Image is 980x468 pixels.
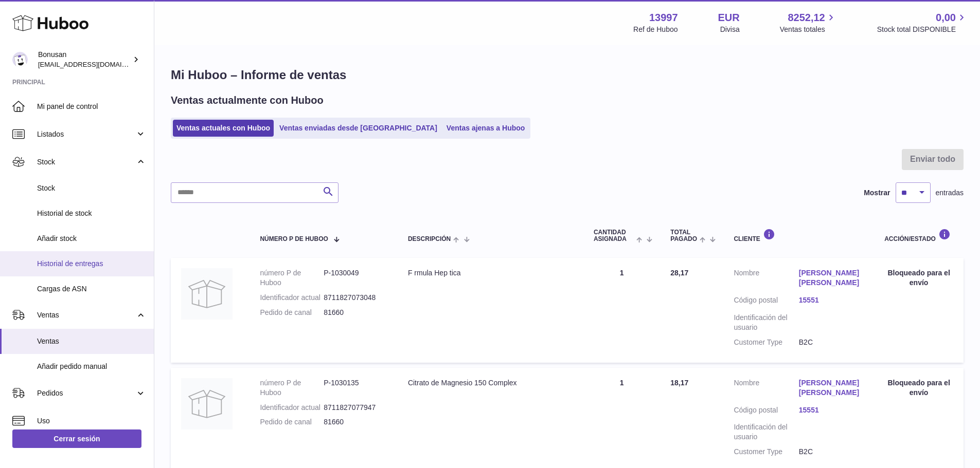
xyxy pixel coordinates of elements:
[37,362,146,371] span: Añadir pedido manual
[884,378,953,398] div: Bloqueado para el envío
[37,284,146,294] span: Cargas de ASN
[260,417,324,427] dt: Pedido de canal
[324,417,387,427] dd: 81660
[324,293,387,303] dd: 8711827073048
[799,405,864,415] a: 15551
[734,422,798,442] dt: Identificación del usuario
[799,338,864,347] dd: B2C
[38,50,131,69] div: Bonusan
[864,188,890,198] label: Mostrar
[37,416,146,426] span: Uso
[260,293,324,303] dt: Identificador actual
[734,268,798,290] dt: Nombre
[734,295,798,308] dt: Código postal
[443,120,529,137] a: Ventas ajenas a Huboo
[181,378,233,429] img: no-photo.jpg
[877,25,968,34] span: Stock total DISPONIBLE
[37,157,135,167] span: Stock
[670,379,688,387] span: 18,17
[260,403,324,413] dt: Identificador actual
[884,268,953,288] div: Bloqueado para el envío
[408,236,451,242] span: Descripción
[37,102,146,111] span: Mi panel de control
[324,308,387,317] dd: 81660
[720,25,740,34] div: Divisa
[734,229,864,242] div: Cliente
[12,52,28,67] img: info@bonusan.es
[37,259,146,269] span: Historial de entregas
[936,11,956,25] span: 0,00
[734,447,798,457] dt: Customer Type
[260,268,324,288] dt: número P de Huboo
[171,93,324,107] h2: Ventas actualmente con Huboo
[670,229,697,242] span: Total pagado
[324,268,387,288] dd: P-1030049
[799,378,864,398] a: [PERSON_NAME] [PERSON_NAME]
[37,336,146,346] span: Ventas
[799,295,864,305] a: 15551
[37,234,146,244] span: Añadir stock
[734,313,798,332] dt: Identificación del usuario
[38,60,151,68] span: [EMAIL_ADDRESS][DOMAIN_NAME]
[324,403,387,413] dd: 8711827077947
[799,447,864,457] dd: B2C
[12,429,141,448] a: Cerrar sesión
[37,209,146,218] span: Historial de stock
[181,268,233,320] img: no-photo.jpg
[780,11,837,34] a: 8252,12 Ventas totales
[936,188,964,198] span: entradas
[718,11,740,25] strong: EUR
[37,310,135,320] span: Ventas
[37,388,135,398] span: Pedidos
[670,269,688,277] span: 28,17
[408,378,573,388] div: Citrato de Magnesio 150 Complex
[799,268,864,288] a: [PERSON_NAME] [PERSON_NAME]
[633,25,678,34] div: Ref de Huboo
[173,120,274,137] a: Ventas actuales con Huboo
[408,268,573,278] div: F rmula Hep tica
[260,378,324,398] dt: número P de Huboo
[734,338,798,347] dt: Customer Type
[594,229,634,242] span: Cantidad ASIGNADA
[734,378,798,400] dt: Nombre
[324,378,387,398] dd: P-1030135
[734,405,798,418] dt: Código postal
[780,25,837,34] span: Ventas totales
[884,229,953,242] div: Acción/Estado
[276,120,441,137] a: Ventas enviadas desde [GEOGRAPHIC_DATA]
[260,236,328,242] span: número P de Huboo
[171,67,964,83] h1: Mi Huboo – Informe de ventas
[649,11,678,25] strong: 13997
[788,11,825,25] span: 8252,12
[260,308,324,317] dt: Pedido de canal
[37,129,135,139] span: Listados
[37,183,146,193] span: Stock
[877,11,968,34] a: 0,00 Stock total DISPONIBLE
[583,258,660,362] td: 1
